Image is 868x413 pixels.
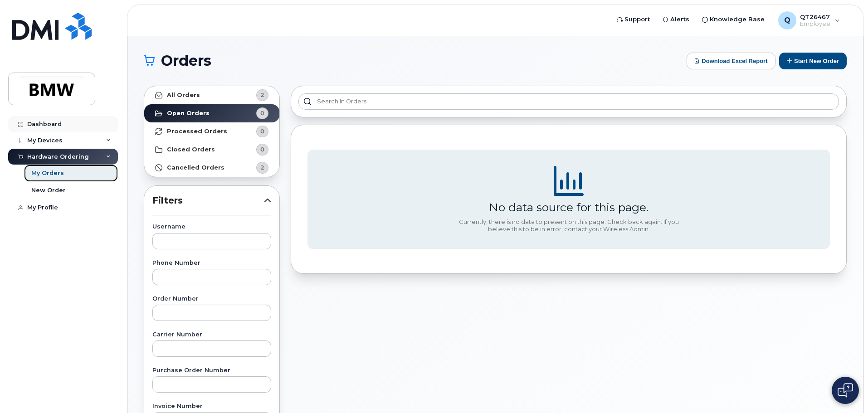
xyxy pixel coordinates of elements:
span: 2 [260,91,264,99]
span: 0 [260,145,264,154]
a: All Orders2 [144,86,279,104]
span: 0 [260,109,264,117]
label: Phone Number [152,260,271,266]
label: Order Number [152,296,271,302]
a: Processed Orders0 [144,122,279,141]
button: Download Excel Report [687,53,775,69]
a: Closed Orders0 [144,141,279,159]
label: Purchase Order Number [152,368,271,374]
img: Open chat [838,383,853,398]
span: 2 [260,163,264,172]
label: Carrier Number [152,332,271,338]
a: Cancelled Orders2 [144,159,279,177]
div: Currently, there is no data to present on this page. Check back again. If you believe this to be ... [455,219,682,233]
strong: Processed Orders [167,128,227,135]
strong: Cancelled Orders [167,164,224,171]
button: Start New Order [779,53,847,69]
a: Open Orders0 [144,104,279,122]
strong: All Orders [167,92,200,99]
span: Orders [161,54,211,68]
span: 0 [260,127,264,136]
span: Filters [152,194,264,207]
input: Search in orders [298,93,839,110]
div: No data source for this page. [489,200,649,214]
strong: Open Orders [167,110,210,117]
label: Username [152,224,271,230]
strong: Closed Orders [167,146,215,153]
label: Invoice Number [152,403,271,409]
